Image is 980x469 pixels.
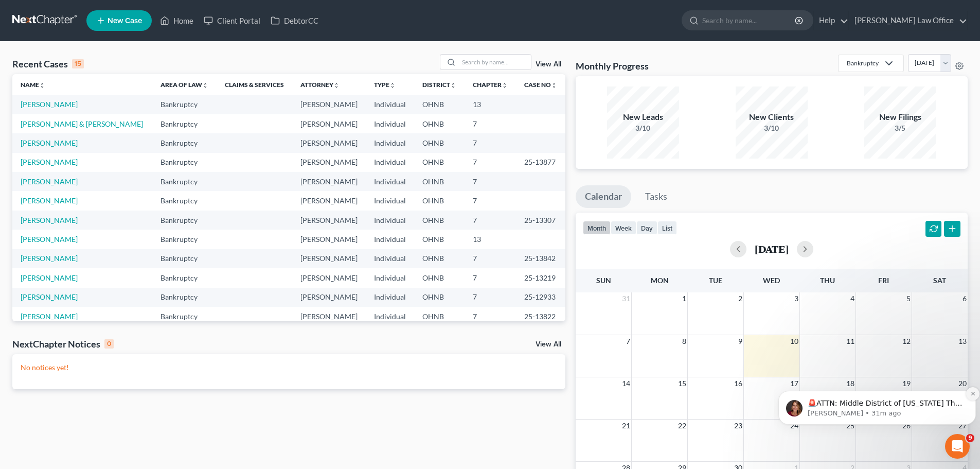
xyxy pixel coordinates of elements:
span: 21 [621,420,631,432]
td: Individual [366,211,414,230]
span: 16 [733,377,743,390]
span: 13 [957,335,968,348]
span: 6 [961,292,968,305]
td: OHNB [414,288,465,307]
span: 23 [733,420,743,432]
a: Attorneyunfold_more [300,81,340,89]
a: View All [536,61,561,68]
td: [PERSON_NAME] [292,95,366,114]
span: 22 [677,420,687,432]
div: New Filings [864,111,936,123]
td: 13 [465,95,516,114]
td: 13 [465,230,516,249]
td: OHNB [414,249,465,268]
td: 7 [465,133,516,152]
i: unfold_more [389,82,396,89]
a: [PERSON_NAME] [21,100,78,109]
td: Individual [366,172,414,191]
span: 7 [625,335,631,348]
a: Districtunfold_more [422,81,456,89]
td: 7 [465,211,516,230]
td: 7 [465,153,516,172]
td: Individual [366,307,414,326]
a: [PERSON_NAME] [21,196,78,205]
td: Individual [366,153,414,172]
td: 7 [465,172,516,191]
span: 4 [849,292,856,305]
button: list [657,221,677,235]
i: unfold_more [333,82,340,89]
a: Case Nounfold_more [524,81,557,89]
a: [PERSON_NAME] [21,254,78,263]
a: Client Portal [199,11,265,30]
input: Search by name... [459,55,531,70]
a: Area of Lawunfold_more [161,81,208,89]
span: 5 [905,292,912,305]
span: New Case [108,17,142,25]
td: Bankruptcy [152,114,217,133]
td: Individual [366,114,414,133]
td: 7 [465,249,516,268]
span: 15 [677,377,687,390]
a: [PERSON_NAME] [21,177,78,186]
a: DebtorCC [265,11,324,30]
th: Claims & Services [217,74,292,95]
i: unfold_more [39,82,45,89]
td: [PERSON_NAME] [292,249,366,268]
td: Bankruptcy [152,230,217,249]
div: Recent Cases [12,58,84,70]
a: [PERSON_NAME] [21,312,78,321]
a: Chapterunfold_more [473,81,508,89]
div: 15 [72,59,84,68]
td: Bankruptcy [152,172,217,191]
button: day [636,221,657,235]
a: Calendar [576,185,631,208]
div: 0 [104,339,114,349]
div: 3/10 [607,123,679,133]
span: Wed [763,276,780,285]
td: [PERSON_NAME] [292,172,366,191]
td: Bankruptcy [152,153,217,172]
td: 7 [465,191,516,210]
a: [PERSON_NAME] & [PERSON_NAME] [21,119,143,128]
td: Bankruptcy [152,133,217,152]
td: [PERSON_NAME] [292,268,366,287]
td: 25-13822 [516,307,565,326]
span: Sat [933,276,946,285]
td: Individual [366,268,414,287]
span: Fri [878,276,889,285]
td: Individual [366,230,414,249]
td: Bankruptcy [152,307,217,326]
td: OHNB [414,133,465,152]
a: Tasks [636,185,676,208]
td: Bankruptcy [152,191,217,210]
td: 25-12933 [516,288,565,307]
i: unfold_more [450,82,456,89]
button: week [611,221,636,235]
p: No notices yet! [21,362,557,373]
span: 3 [793,292,799,305]
span: 31 [621,292,631,305]
button: month [583,221,611,235]
span: 8 [681,335,687,348]
td: [PERSON_NAME] [292,114,366,133]
td: 25-13307 [516,211,565,230]
i: unfold_more [551,82,557,89]
td: OHNB [414,211,465,230]
div: NextChapter Notices [12,338,114,350]
td: [PERSON_NAME] [292,133,366,152]
td: OHNB [414,230,465,249]
span: 10 [789,335,799,348]
td: [PERSON_NAME] [292,230,366,249]
a: [PERSON_NAME] [21,158,78,166]
td: Bankruptcy [152,268,217,287]
span: Sun [596,276,611,285]
td: OHNB [414,153,465,172]
td: OHNB [414,95,465,114]
span: 1 [681,292,687,305]
td: Individual [366,249,414,268]
td: 7 [465,114,516,133]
